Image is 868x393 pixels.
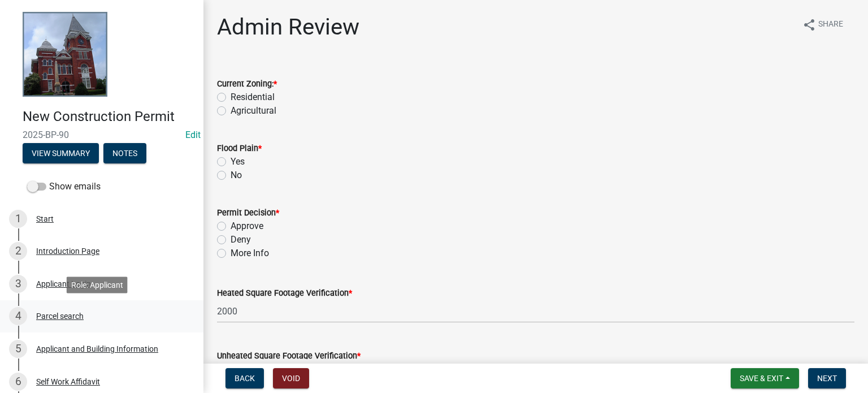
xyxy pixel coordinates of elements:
wm-modal-confirm: Summary [23,149,99,158]
button: View Summary [23,143,99,163]
div: 3 [9,275,27,293]
wm-modal-confirm: Edit Application Number [185,129,201,140]
label: Show emails [27,180,101,193]
div: Self Work Affidavit [36,378,100,386]
button: shareShare [793,14,852,36]
div: 6 [9,373,27,391]
div: 2 [9,242,27,260]
div: Role: Applicant [67,277,128,293]
button: Save & Exit [731,368,799,388]
wm-modal-confirm: Notes [103,149,146,158]
h1: Admin Review [217,14,359,41]
label: Heated Square Footage Verification [217,290,352,297]
div: 5 [9,340,27,358]
label: No [231,169,242,182]
i: share [802,18,816,32]
span: Back [235,374,255,383]
img: Talbot County, Georgia [23,12,107,97]
a: Edit [185,129,201,140]
div: Parcel search [36,312,84,320]
button: Next [808,368,846,388]
label: Approve [231,219,263,233]
span: Next [817,374,837,383]
div: Applicant Login [36,280,91,288]
div: 4 [9,307,27,325]
span: Share [818,18,843,32]
label: Agricultural [231,104,276,118]
div: Introduction Page [36,247,99,255]
button: Back [225,368,264,388]
div: Applicant and Building Information [36,345,158,353]
label: Yes [231,155,245,169]
label: Residential [231,90,275,104]
label: Flood Plain [217,145,262,153]
button: Void [273,368,309,388]
h4: New Construction Permit [23,109,194,125]
button: Notes [103,143,146,163]
label: More Info [231,247,269,260]
span: 2025-BP-90 [23,129,181,140]
div: Start [36,215,54,223]
label: Permit Decision [217,209,279,217]
label: Current Zoning: [217,80,277,88]
span: Save & Exit [740,374,783,383]
div: 1 [9,210,27,228]
label: Unheated Square Footage Verification [217,352,361,360]
label: Deny [231,233,251,247]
